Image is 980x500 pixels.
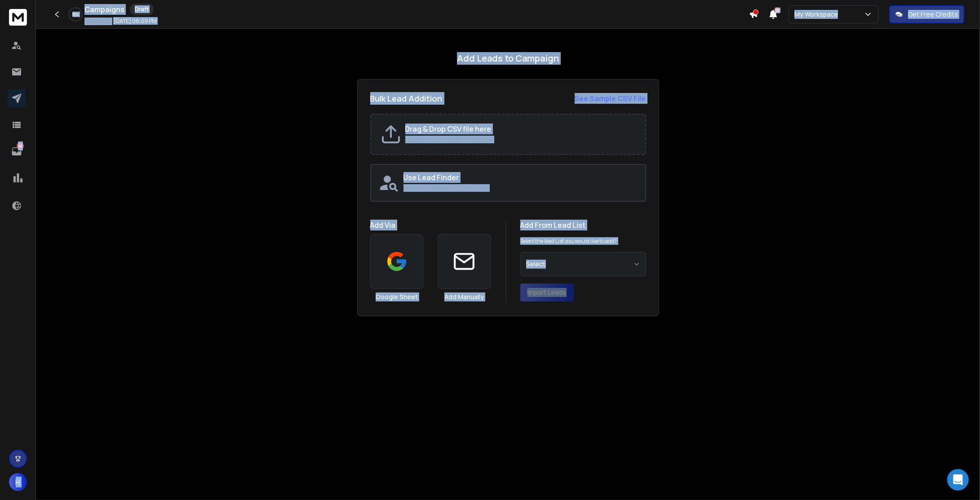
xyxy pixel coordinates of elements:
h2: Bulk Lead Addition [370,92,443,105]
a: 40 [8,142,26,160]
h1: Add Leads to Campaign [457,52,559,65]
span: 50 [774,7,780,13]
h1: Add From Lead List [520,220,646,230]
h2: Drag & Drop CSV file here [405,124,636,134]
p: My Workspace [794,10,842,19]
h1: Campaigns [84,4,124,15]
span: Select [526,260,546,269]
strong: See Sample CSV File [575,93,646,103]
p: Select the lead List you would like to add? [520,238,617,245]
h3: Add Manually [444,292,484,301]
p: Find and reach out to 500 M+ leads [404,185,638,192]
div: Open Intercom Messenger [947,469,969,491]
p: Created At: [84,18,111,25]
p: [DATE] 08:09 PM [113,18,157,25]
p: 40 [17,142,24,150]
a: See Sample CSV File [575,93,646,104]
button: H [9,473,27,491]
h1: Add Via [370,220,491,230]
h2: Use Lead Finder [404,172,638,183]
p: Get Free Credits [908,10,958,19]
h3: Google Sheet [376,292,418,301]
div: Draft [130,4,154,15]
button: Get Free Credits [889,5,964,23]
p: 36 % [72,12,79,17]
p: Upload from your system, choose file [405,136,636,143]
